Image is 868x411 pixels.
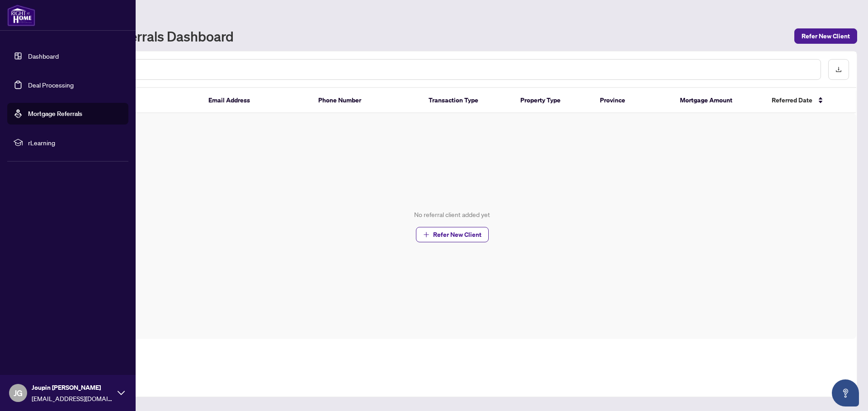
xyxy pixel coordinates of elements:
th: Province [593,88,672,113]
span: JG [14,387,23,399]
th: Referred Date [764,88,856,113]
span: [EMAIL_ADDRESS][DOMAIN_NAME] [32,393,113,403]
h1: Mortgage Referrals Dashboard [47,29,234,43]
button: Open asap [832,379,859,406]
th: Phone Number [311,88,421,113]
button: Refer New Client [794,28,857,44]
span: download [835,66,842,73]
a: Mortgage Referrals [28,110,82,118]
span: rLearning [28,138,122,148]
button: Refer New Client [416,227,489,242]
th: Mortgage Amount [673,88,764,113]
span: Joupin [PERSON_NAME] [32,383,113,393]
div: No referral client added yet [414,210,490,220]
a: Dashboard [28,52,59,60]
span: Refer New Client [802,29,850,43]
a: Deal Processing [28,81,74,89]
span: Refer New Client [433,227,481,242]
th: Transaction Type [421,88,513,113]
span: Referred Date [772,95,812,105]
th: Email Address [201,88,311,113]
button: download [828,59,849,80]
th: Property Type [513,88,593,113]
img: logo [7,5,35,26]
span: plus [423,231,429,238]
